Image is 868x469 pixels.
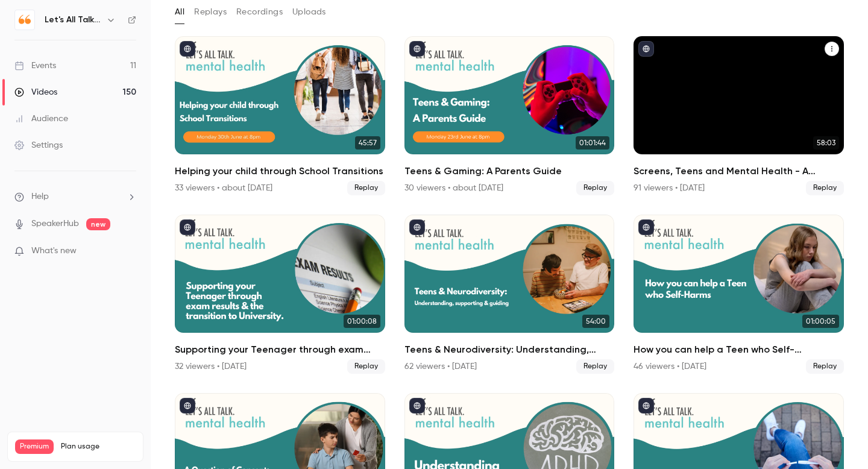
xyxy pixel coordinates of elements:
[347,359,385,374] span: Replay
[634,182,705,194] div: 91 viewers • [DATE]
[806,359,844,374] span: Replay
[404,342,615,357] h2: Teens & Neurodiversity: Understanding, supporting & guiding
[409,41,425,57] button: published
[634,215,844,374] li: How you can help a Teen who Self-Harms
[15,439,54,454] span: Premium
[14,190,136,203] li: help-dropdown-opener
[638,41,654,57] button: published
[813,136,839,150] span: 58:03
[180,219,195,235] button: published
[175,36,385,195] a: 45:57Helping your child through School Transitions33 viewers • about [DATE]Replay
[638,398,654,414] button: published
[194,2,227,22] button: Replays
[180,41,195,57] button: published
[404,215,615,374] a: 54:00Teens & Neurodiversity: Understanding, supporting & guiding62 viewers • [DATE]Replay
[404,36,615,195] a: 01:01:44Teens & Gaming: A Parents Guide30 viewers • about [DATE]Replay
[14,60,56,72] div: Events
[582,315,609,328] span: 54:00
[634,164,844,178] h2: Screens, Teens and Mental Health - A Parent's guide
[802,315,839,328] span: 01:00:05
[344,315,380,328] span: 01:00:08
[175,215,385,374] a: 01:00:08Supporting your Teenager through exam results & the transition to University.32 viewers •...
[355,136,380,150] span: 45:57
[31,218,79,230] a: SpeakerHub
[180,398,195,414] button: published
[576,136,609,150] span: 01:01:44
[14,139,63,151] div: Settings
[175,36,385,195] li: Helping your child through School Transitions
[122,246,136,257] iframe: Noticeable Trigger
[14,113,68,125] div: Audience
[175,2,184,22] button: All
[236,2,283,22] button: Recordings
[175,164,385,178] h2: Helping your child through School Transitions
[292,2,326,22] button: Uploads
[806,181,844,195] span: Replay
[634,36,844,195] li: Screens, Teens and Mental Health - A Parent's guide
[576,359,614,374] span: Replay
[634,360,706,373] div: 46 viewers • [DATE]
[45,14,101,26] h6: Let's All Talk Mental Health
[404,182,503,194] div: 30 viewers • about [DATE]
[175,342,385,357] h2: Supporting your Teenager through exam results & the transition to University.
[175,215,385,374] li: Supporting your Teenager through exam results & the transition to University.
[404,164,615,178] h2: Teens & Gaming: A Parents Guide
[347,181,385,195] span: Replay
[404,360,477,373] div: 62 viewers • [DATE]
[634,215,844,374] a: 01:00:05How you can help a Teen who Self-[PERSON_NAME]46 viewers • [DATE]Replay
[14,86,57,98] div: Videos
[404,36,615,195] li: Teens & Gaming: A Parents Guide
[409,219,425,235] button: published
[409,398,425,414] button: published
[638,219,654,235] button: published
[175,360,247,373] div: 32 viewers • [DATE]
[15,10,34,30] img: Let's All Talk Mental Health
[634,342,844,357] h2: How you can help a Teen who Self-[PERSON_NAME]
[634,36,844,195] a: 58:03Screens, Teens and Mental Health - A Parent's guide91 viewers • [DATE]Replay
[31,245,77,257] span: What's new
[86,218,110,230] span: new
[576,181,614,195] span: Replay
[404,215,615,374] li: Teens & Neurodiversity: Understanding, supporting & guiding
[175,182,272,194] div: 33 viewers • about [DATE]
[61,442,136,452] span: Plan usage
[31,190,49,203] span: Help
